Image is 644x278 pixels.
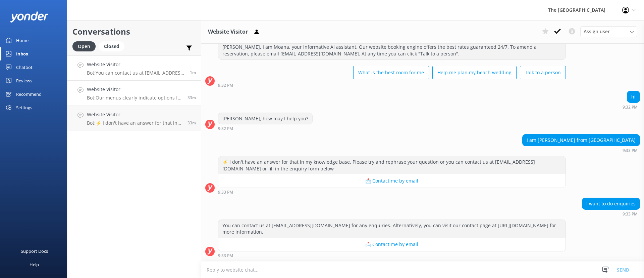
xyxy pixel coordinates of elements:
[99,41,124,51] div: Closed
[16,101,32,114] div: Settings
[218,126,313,131] div: Oct 10 2025 09:32pm (UTC -10:00) Pacific/Honolulu
[16,74,32,87] div: Reviews
[30,258,39,271] div: Help
[584,28,610,35] span: Assign user
[218,127,233,131] strong: 9:32 PM
[623,105,640,109] div: Oct 10 2025 09:32pm (UTC -10:00) Pacific/Honolulu
[522,148,640,153] div: Oct 10 2025 09:33pm (UTC -10:00) Pacific/Honolulu
[87,61,185,68] h4: Website Visitor
[218,41,566,59] div: [PERSON_NAME], I am Moana, your informative AI assistant. Our website booking engine offers the b...
[208,28,248,36] h3: Website Visitor
[16,61,33,74] div: Chatbot
[187,95,196,101] span: Oct 10 2025 09:00pm (UTC -10:00) Pacific/Honolulu
[67,55,201,81] a: Website VisitorBot:You can contact us at [EMAIL_ADDRESS][DOMAIN_NAME] for any enquiries. Alternat...
[580,26,637,37] div: Assign User
[99,42,128,50] a: Closed
[72,41,96,51] div: Open
[353,66,429,79] button: What is the best room for me
[582,211,640,216] div: Oct 10 2025 09:33pm (UTC -10:00) Pacific/Honolulu
[218,83,566,87] div: Oct 10 2025 09:32pm (UTC -10:00) Pacific/Honolulu
[190,70,196,75] span: Oct 10 2025 09:33pm (UTC -10:00) Pacific/Honolulu
[218,190,566,194] div: Oct 10 2025 09:33pm (UTC -10:00) Pacific/Honolulu
[187,120,196,126] span: Oct 10 2025 09:00pm (UTC -10:00) Pacific/Honolulu
[16,47,29,61] div: Inbox
[21,244,48,258] div: Support Docs
[623,105,638,109] strong: 9:32 PM
[623,212,638,216] strong: 9:33 PM
[67,106,201,131] a: Website VisitorBot:⚡ I don't have an answer for that in my knowledge base. Please try and rephras...
[87,120,182,126] p: Bot: ⚡ I don't have an answer for that in my knowledge base. Please try and rephrase your questio...
[627,91,640,103] div: hi
[623,149,638,153] strong: 9:33 PM
[523,134,640,146] div: I am [PERSON_NAME] from [GEOGRAPHIC_DATA]
[520,66,566,79] button: Talk to a person
[16,34,29,47] div: Home
[16,87,42,101] div: Recommend
[67,81,201,106] a: Website VisitorBot:Our menus clearly indicate options for gluten-free diets. For personalised ass...
[218,156,566,174] div: ⚡ I don't have an answer for that in my knowledge base. Please try and rephrase your question or ...
[218,83,233,87] strong: 9:32 PM
[10,11,49,23] img: yonder-white-logo.png
[87,95,182,101] p: Bot: Our menus clearly indicate options for gluten-free diets. For personalised assistance, pleas...
[432,66,517,79] button: Help me plan my beach wedding
[218,254,233,258] strong: 9:33 PM
[582,198,640,209] div: I want to do enquiries
[218,190,233,194] strong: 9:33 PM
[218,253,566,258] div: Oct 10 2025 09:33pm (UTC -10:00) Pacific/Honolulu
[72,25,196,38] h2: Conversations
[218,238,566,251] button: 📩 Contact me by email
[218,220,566,238] div: You can contact us at [EMAIL_ADDRESS][DOMAIN_NAME] for any enquiries. Alternatively, you can visi...
[87,86,182,93] h4: Website Visitor
[87,111,182,118] h4: Website Visitor
[218,113,312,124] div: [PERSON_NAME], how may I help you?
[87,70,185,76] p: Bot: You can contact us at [EMAIL_ADDRESS][DOMAIN_NAME] for any enquiries. Alternatively, you can...
[72,42,99,50] a: Open
[218,174,566,188] button: 📩 Contact me by email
